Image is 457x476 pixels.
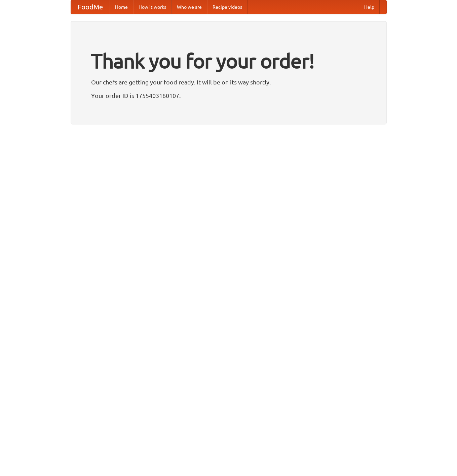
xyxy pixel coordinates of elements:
p: Our chefs are getting your food ready. It will be on its way shortly. [91,77,366,87]
p: Your order ID is 1755403160107. [91,90,366,101]
a: Help [359,0,380,14]
a: FoodMe [71,0,110,14]
a: Recipe videos [207,0,247,14]
a: Who we are [172,0,207,14]
a: Home [110,0,133,14]
h1: Thank you for your order! [91,45,366,77]
a: How it works [133,0,172,14]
